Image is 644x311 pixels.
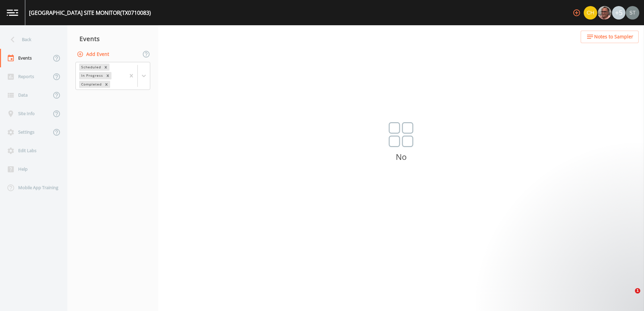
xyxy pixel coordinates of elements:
img: e2d790fa78825a4bb76dcb6ab311d44c [598,6,611,20]
div: Remove Scheduled [102,64,109,71]
div: Scheduled [79,64,102,71]
span: Notes to Sampler [594,33,633,41]
div: [GEOGRAPHIC_DATA] SITE MONITOR (TX0710083) [29,9,151,17]
img: 8315ae1e0460c39f28dd315f8b59d613 [626,6,639,20]
p: No [158,154,644,160]
div: Mike Franklin [598,6,612,20]
div: Events [67,30,158,47]
img: logo [7,9,18,16]
img: c74b8b8b1c7a9d34f67c5e0ca157ed15 [584,6,597,20]
div: +5 [612,6,625,20]
div: Charles Medina [583,6,598,20]
iframe: Intercom live chat [621,288,637,304]
span: 1 [635,288,640,293]
div: In Progress [79,72,104,79]
div: Completed [79,81,103,88]
div: Remove Completed [103,81,110,88]
div: Remove In Progress [104,72,111,79]
button: Add Event [75,48,112,61]
button: Notes to Sampler [581,31,639,43]
img: svg%3e [389,122,414,147]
